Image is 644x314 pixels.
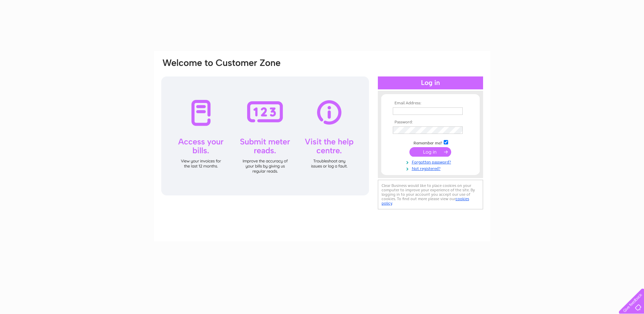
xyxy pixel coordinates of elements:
[393,165,470,171] a: Not registered?
[391,139,470,146] td: Remember me?
[391,101,470,106] th: Email Address:
[391,120,470,125] th: Password:
[409,147,451,157] input: Submit
[382,196,469,206] a: cookies policy
[393,158,470,165] a: Forgotten password?
[378,180,483,209] div: Clear Business would like to place cookies on your computer to improve your experience of the sit...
